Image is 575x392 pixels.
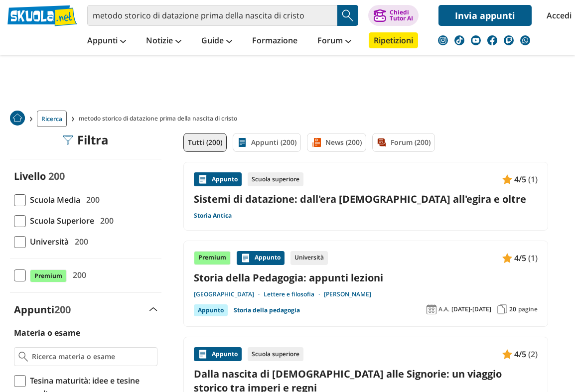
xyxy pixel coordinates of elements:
[69,268,86,281] span: 200
[502,253,512,263] img: Appunti contenuto
[194,304,228,316] div: Appunto
[248,172,303,186] div: Scuola superiore
[144,32,184,50] a: Notizie
[377,137,387,147] img: Forum filtro contenuto
[18,352,28,362] img: Ricerca materia o esame
[194,172,242,186] div: Appunto
[63,133,109,147] div: Filtra
[234,304,300,316] a: Storia della pedagogia
[198,174,208,184] img: Appunti contenuto
[290,251,328,265] div: Università
[48,169,65,183] span: 200
[87,5,337,26] input: Cerca appunti, riassunti o versioni
[194,251,231,265] div: Premium
[427,304,436,314] img: Anno accademico
[454,35,464,45] img: tiktok
[198,349,208,359] img: Appunti contenuto
[54,303,71,316] span: 200
[194,290,264,298] a: [GEOGRAPHIC_DATA]
[471,35,481,45] img: youtube
[183,133,227,152] a: Tutti (200)
[451,305,491,313] span: [DATE]-[DATE]
[71,235,88,248] span: 200
[438,305,449,313] span: A.A.
[337,5,358,26] button: Search Button
[497,304,507,314] img: Pagine
[528,173,538,186] span: (1)
[250,32,300,50] a: Formazione
[368,5,419,26] button: ChiediTutor AI
[79,111,241,127] span: metodo storico di datazione prima della nascita di cristo
[14,327,80,338] label: Materia o esame
[14,303,71,316] label: Appunti
[438,5,532,26] a: Invia appunti
[26,214,94,227] span: Scuola Superiore
[63,135,73,145] img: Filtra filtri mobile
[241,253,251,263] img: Appunti contenuto
[528,348,538,361] span: (2)
[372,133,435,152] a: Forum (200)
[85,32,129,50] a: Appunti
[233,133,301,152] a: Appunti (200)
[194,347,242,361] div: Appunto
[96,214,114,227] span: 200
[82,193,100,206] span: 200
[32,352,153,362] input: Ricerca materia o esame
[199,32,235,50] a: Guide
[26,193,80,206] span: Scuola Media
[487,35,497,45] img: facebook
[194,271,538,284] a: Storia della Pedagogia: appunti lezioni
[30,269,67,282] span: Premium
[194,212,232,220] a: Storia Antica
[547,5,568,26] a: Accedi
[10,111,25,127] a: Home
[509,305,516,313] span: 20
[520,35,530,45] img: WhatsApp
[514,173,526,186] span: 4/5
[438,35,448,45] img: instagram
[390,9,413,21] div: Chiedi Tutor AI
[149,307,157,311] img: Apri e chiudi sezione
[237,137,247,147] img: Appunti filtro contenuto
[514,348,526,361] span: 4/5
[26,235,69,248] span: Università
[37,111,67,127] a: Ricerca
[369,32,418,48] a: Ripetizioni
[514,252,526,264] span: 4/5
[504,35,514,45] img: twitch
[502,349,512,359] img: Appunti contenuto
[264,290,324,298] a: Lettere e filosofia
[311,137,321,147] img: News filtro contenuto
[194,192,538,206] a: Sistemi di datazione: dall'era [DEMOGRAPHIC_DATA] all'egira e oltre
[237,251,285,265] div: Appunto
[502,174,512,184] img: Appunti contenuto
[248,347,303,361] div: Scuola superiore
[315,32,354,50] a: Forum
[518,305,538,313] span: pagine
[14,169,46,183] label: Livello
[307,133,366,152] a: News (200)
[10,111,25,126] img: Home
[324,290,371,298] a: [PERSON_NAME]
[528,252,538,264] span: (1)
[340,8,355,23] img: Cerca appunti, riassunti o versioni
